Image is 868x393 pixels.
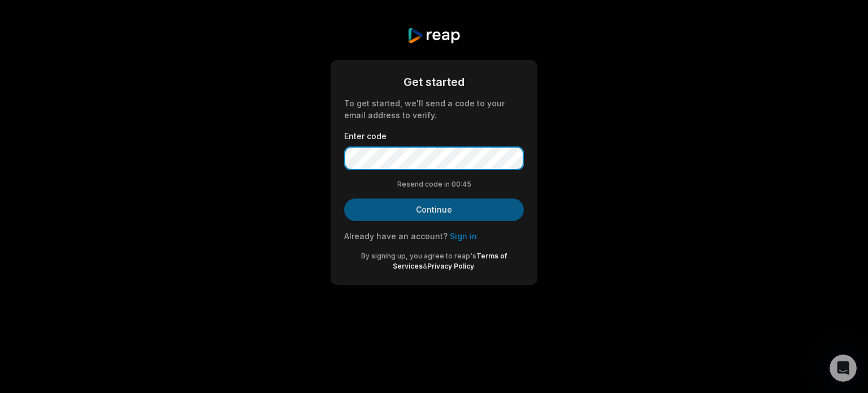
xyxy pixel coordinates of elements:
[423,262,427,270] span: &
[450,231,477,241] a: Sign in
[344,231,448,241] span: Already have an account?
[393,252,507,270] a: Terms of Services
[407,27,461,44] img: reap
[344,130,524,142] label: Enter code
[427,262,474,270] a: Privacy Policy
[361,252,476,260] span: By signing up, you agree to reap's
[344,179,524,189] div: Resend code in 00:
[830,355,857,382] iframe: Intercom live chat
[344,74,524,90] div: Get started
[462,179,471,189] span: 45
[474,262,476,270] span: .
[344,97,524,121] div: To get started, we'll send a code to your email address to verify.
[344,198,524,221] button: Continue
